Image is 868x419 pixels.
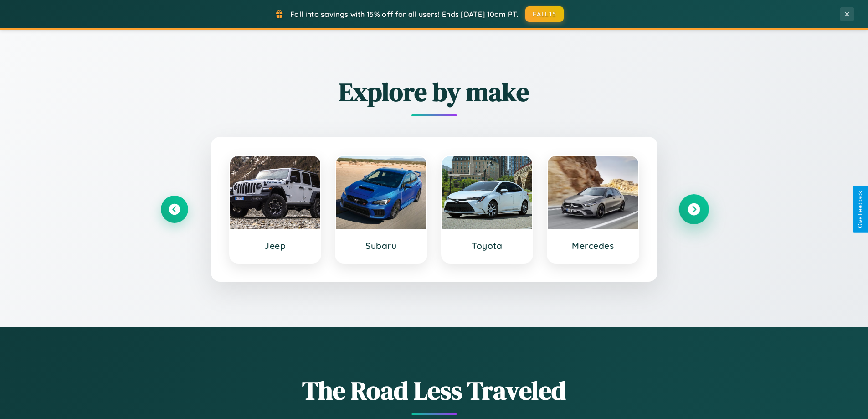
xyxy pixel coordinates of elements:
[857,191,863,228] div: Give Feedback
[345,240,417,251] h3: Subaru
[525,6,564,22] button: FALL15
[557,240,629,251] h3: Mercedes
[290,10,519,19] span: Fall into savings with 15% off for all users! Ends [DATE] 10am PT.
[161,373,708,408] h1: The Road Less Traveled
[451,240,524,251] h3: Toyota
[239,240,312,251] h3: Jeep
[161,74,708,109] h2: Explore by make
